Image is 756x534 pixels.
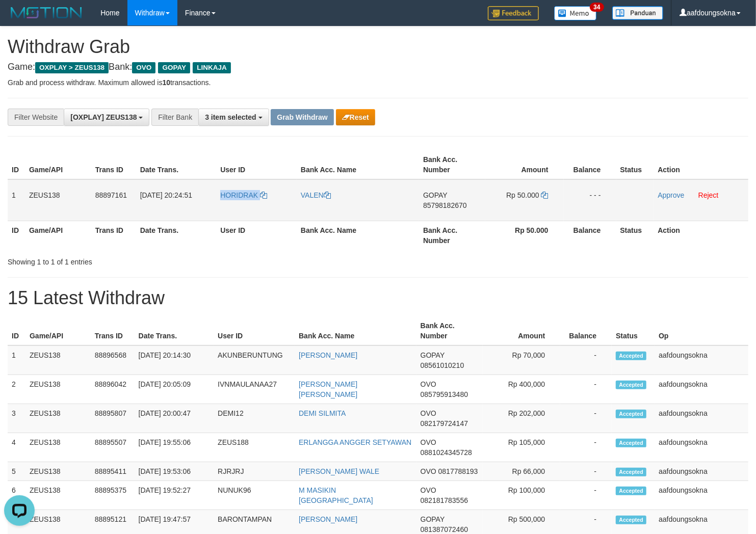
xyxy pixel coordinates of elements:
[421,351,445,359] span: GOPAY
[8,345,25,375] td: 1
[421,467,436,475] span: OVO
[135,316,214,345] th: Date Trans.
[654,221,748,250] th: Action
[421,380,436,388] span: OVO
[299,438,411,446] a: ERLANGGA ANGGER SETYAWAN
[299,380,357,398] a: [PERSON_NAME] [PERSON_NAME]
[25,179,91,221] td: ZEUS138
[655,404,748,433] td: aafdoungsokna
[91,345,135,375] td: 88896568
[421,486,436,494] span: OVO
[560,404,612,433] td: -
[8,433,25,462] td: 4
[91,316,135,345] th: Trans ID
[421,525,468,533] span: Copy 081387072460 to clipboard
[216,150,297,179] th: User ID
[612,316,655,345] th: Status
[483,404,561,433] td: Rp 202,000
[421,361,464,369] span: Copy 08561010210 to clipboard
[91,221,136,250] th: Trans ID
[25,462,91,481] td: ZEUS138
[655,345,748,375] td: aafdoungsokna
[616,468,646,476] span: Accepted
[214,316,295,345] th: User ID
[8,316,25,345] th: ID
[483,433,561,462] td: Rp 105,000
[198,109,269,126] button: 3 item selected
[25,150,91,179] th: Game/API
[8,253,307,267] div: Showing 1 to 1 of 1 entries
[220,191,258,199] span: HORIDRAK
[421,390,468,398] span: Copy 085795913480 to clipboard
[560,375,612,404] td: -
[658,191,684,199] a: Approve
[616,381,646,389] span: Accepted
[560,345,612,375] td: -
[132,62,155,73] span: OVO
[655,481,748,510] td: aafdoungsokna
[655,433,748,462] td: aafdoungsokna
[421,438,436,446] span: OVO
[8,179,25,221] td: 1
[419,221,485,250] th: Bank Acc. Number
[438,467,478,475] span: Copy 0817788193 to clipboard
[271,109,333,125] button: Grab Withdraw
[135,481,214,510] td: [DATE] 19:52:27
[590,3,604,12] span: 34
[560,433,612,462] td: -
[655,375,748,404] td: aafdoungsokna
[8,62,748,72] h4: Game: Bank:
[135,345,214,375] td: [DATE] 20:14:30
[541,191,549,199] a: Copy 50000 to clipboard
[205,113,256,121] span: 3 item selected
[91,150,136,179] th: Trans ID
[25,316,91,345] th: Game/API
[421,419,468,428] span: Copy 082179724147 to clipboard
[654,150,748,179] th: Action
[483,375,561,404] td: Rp 400,000
[564,221,616,250] th: Balance
[8,404,25,433] td: 3
[488,6,539,20] img: Feedback.jpg
[8,481,25,510] td: 6
[421,515,445,523] span: GOPAY
[483,462,561,481] td: Rp 66,000
[8,288,748,308] h1: 15 Latest Withdraw
[483,316,561,345] th: Amount
[91,481,135,510] td: 88895375
[214,345,295,375] td: AKUNBERUNTUNG
[91,433,135,462] td: 88895507
[612,6,663,20] img: panduan.png
[8,5,85,20] img: MOTION_logo.png
[214,462,295,481] td: RJRJRJ
[419,150,485,179] th: Bank Acc. Number
[151,109,198,126] div: Filter Bank
[91,404,135,433] td: 88895807
[336,109,375,125] button: Reset
[616,410,646,418] span: Accepted
[295,316,416,345] th: Bank Acc. Name
[8,462,25,481] td: 5
[423,191,447,199] span: GOPAY
[299,409,346,417] a: DEMI SILMITA
[8,375,25,404] td: 2
[299,351,357,359] a: [PERSON_NAME]
[560,481,612,510] td: -
[140,191,192,199] span: [DATE] 20:24:51
[135,375,214,404] td: [DATE] 20:05:09
[483,481,561,510] td: Rp 100,000
[135,404,214,433] td: [DATE] 20:00:47
[421,496,468,504] span: Copy 082181783556 to clipboard
[616,352,646,360] span: Accepted
[616,516,646,524] span: Accepted
[214,481,295,510] td: NUNUK96
[4,4,35,35] button: Open LiveChat chat widget
[70,113,137,121] span: [OXPLAY] ZEUS138
[136,221,217,250] th: Date Trans.
[560,462,612,481] td: -
[25,345,91,375] td: ZEUS138
[616,487,646,495] span: Accepted
[162,78,170,87] strong: 10
[616,221,654,250] th: Status
[91,375,135,404] td: 88896042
